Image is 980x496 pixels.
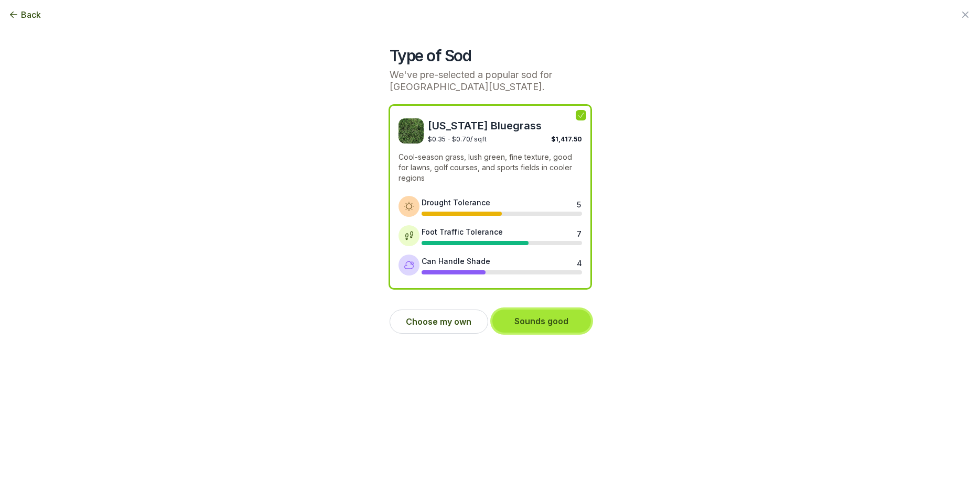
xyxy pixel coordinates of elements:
img: Foot traffic tolerance icon [404,230,414,241]
div: 7 [577,228,581,237]
div: 5 [577,199,581,207]
p: We've pre-selected a popular sod for [GEOGRAPHIC_DATA][US_STATE]. [390,69,591,93]
span: Back [21,8,41,21]
div: Foot Traffic Tolerance [422,226,503,237]
div: Drought Tolerance [422,197,490,208]
img: Shade tolerance icon [404,260,414,270]
button: Choose my own [390,310,488,334]
div: Can Handle Shade [422,256,490,267]
button: Sounds good [492,310,591,333]
span: $0.35 - $0.70 / sqft [428,135,487,143]
span: $1,417.50 [551,135,582,143]
span: [US_STATE] Bluegrass [428,118,582,133]
button: Back [8,8,41,21]
img: Drought tolerance icon [404,201,414,212]
img: Kentucky Bluegrass sod image [399,118,424,144]
h2: Type of Sod [390,46,591,65]
div: 4 [577,258,581,266]
p: Cool-season grass, lush green, fine texture, good for lawns, golf courses, and sports fields in c... [399,152,582,183]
